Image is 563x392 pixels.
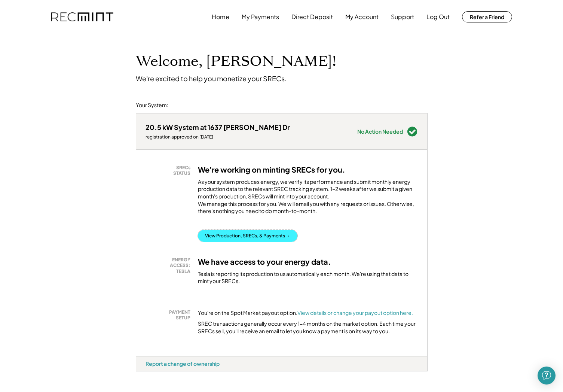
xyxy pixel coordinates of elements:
div: No Action Needed [357,129,403,134]
div: adfwl81r - PA Solar [136,371,155,374]
button: Home [212,9,229,24]
div: As your system produces energy, we verify its performance and submit monthly energy production da... [198,178,418,219]
h3: We have access to your energy data. [198,257,331,267]
h1: Welcome, [PERSON_NAME]! [136,53,336,70]
div: Tesla is reporting its production to us automatically each month. We're using that data to mint y... [198,270,418,285]
div: Open Intercom Messenger [538,367,556,385]
div: Report a change of ownership [146,360,220,367]
div: Your System: [136,101,168,109]
div: SREC transactions generally occur every 1-4 months on the market option. Each time your SRECs sel... [198,320,418,335]
div: 20.5 kW System at 1637 [PERSON_NAME] Dr [146,123,290,131]
button: My Account [345,9,379,24]
div: ENERGY ACCESS: TESLA [149,257,190,274]
div: PAYMENT SETUP [149,309,190,321]
button: Support [391,9,414,24]
div: You're on the Spot Market payout option. [198,309,413,317]
div: We're excited to help you monetize your SRECs. [136,74,287,83]
a: View details or change your payout option here. [297,309,413,316]
div: registration approved on [DATE] [146,134,290,140]
h3: We're working on minting SRECs for you. [198,165,345,174]
img: recmint-logotype%403x.png [51,12,113,22]
div: SRECs STATUS [149,165,190,176]
button: Log Out [426,9,450,24]
button: View Production, SRECs, & Payments → [198,230,297,242]
button: Refer a Friend [462,11,512,22]
button: Direct Deposit [291,9,333,24]
button: My Payments [242,9,279,24]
